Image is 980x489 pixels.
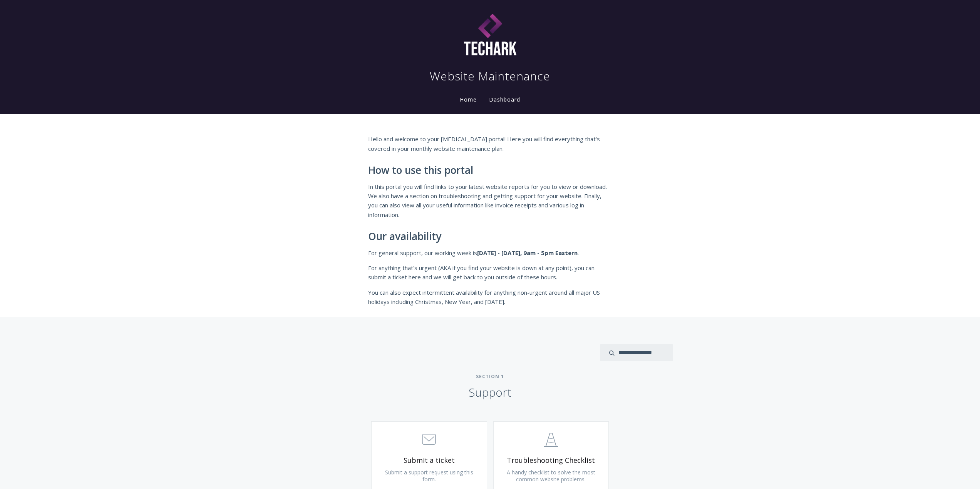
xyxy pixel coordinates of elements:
[368,182,612,220] p: In this portal you will find links to your latest website reports for you to view or download. We...
[368,263,612,282] p: For anything that's urgent (AKA if you find your website is down at any point), you can submit a ...
[600,344,673,361] input: search input
[368,165,612,176] h2: How to use this portal
[477,249,578,257] strong: [DATE] - [DATE], 9am - 5pm Eastern
[487,96,522,104] a: Dashboard
[368,248,612,257] p: For general support, our working week is .
[368,288,612,307] p: You can also expect intermittent availability for anything non-urgent around all major US holiday...
[507,469,595,483] span: A handy checklist to solve the most common website problems.
[385,469,473,483] span: Submit a support request using this form.
[383,456,475,465] span: Submit a ticket
[458,96,478,103] a: Home
[430,68,550,84] h1: Website Maintenance
[368,231,612,242] h2: Our availability
[505,456,597,465] span: Troubleshooting Checklist
[368,134,612,153] p: Hello and welcome to your [MEDICAL_DATA] portal! Here you will find everything that's covered in ...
